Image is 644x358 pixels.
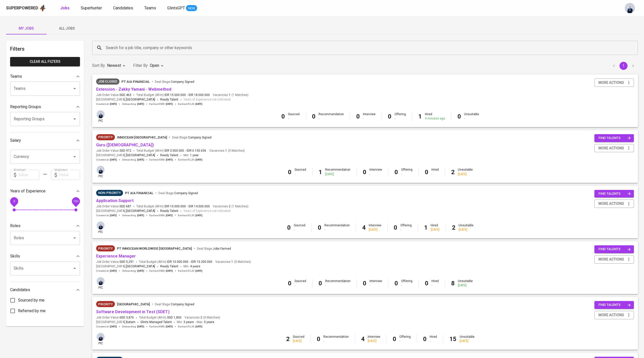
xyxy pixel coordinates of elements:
[594,311,634,319] button: more actions
[10,285,80,295] div: Candidates
[119,315,134,320] span: SGD 3,876
[189,260,190,264] span: -
[136,93,210,97] span: Total Budget (All-In)
[369,223,381,232] div: Interview
[178,102,202,106] span: Earliest ECJD :
[187,93,188,97] span: -
[10,186,80,196] div: Years of Experience
[149,102,173,106] span: Earliest EMD :
[369,283,382,288] div: -
[430,335,437,343] div: Hired
[363,116,376,121] div: -
[594,78,634,87] button: more actions
[10,188,46,194] p: Years of Experience
[96,110,105,123] div: pic
[183,320,194,324] span: 3 years
[288,169,292,176] b: 0
[317,335,320,343] b: 0
[594,134,634,142] button: find talents
[172,136,212,139] span: Deal Stage :
[424,224,428,231] b: 1
[117,135,167,139] span: Innocean [GEOGRAPHIC_DATA]
[318,224,321,231] b: 0
[96,93,131,97] span: Job Order Value
[137,158,144,162] span: [DATE]
[167,315,181,320] span: SGD 1,800
[174,191,198,195] span: Company Signed
[598,201,624,207] span: more actions
[96,204,131,209] span: Job Order Value
[10,137,21,144] p: Salary
[295,168,306,176] div: Sourced
[431,279,439,288] div: Hired
[312,113,316,120] b: 0
[369,172,382,176] div: -
[96,135,115,140] span: Priority
[167,260,188,264] span: IDR 10.000.000
[160,153,178,157] span: Ready Talent
[431,283,439,288] div: -
[122,269,144,273] span: Onboarding :
[281,113,285,120] b: 0
[96,198,134,203] a: Application Support
[122,214,144,217] span: Onboarding :
[178,158,202,162] span: Earliest ECJD :
[136,204,210,209] span: Total Budget (All-In)
[594,255,634,264] button: more actions
[369,279,382,288] div: Interview
[178,269,202,273] span: Earliest ECJD :
[139,260,212,264] span: Total Budget (All-In)
[324,223,350,232] div: Recommendation
[594,301,634,309] button: find talents
[209,149,245,153] span: Vacancies ( 0 Matches )
[160,209,178,213] span: Ready Talent
[71,265,78,272] button: Open
[166,214,173,217] span: [DATE]
[186,6,197,11] span: NEW
[10,71,80,82] div: Teams
[598,79,624,86] span: more actions
[425,112,445,121] div: Hired
[10,104,41,110] p: Reporting Groups
[92,63,105,69] p: Sort By
[10,135,80,146] div: Salary
[464,112,479,121] div: Unsuitable
[363,169,366,176] b: 0
[96,165,105,178] div: pic
[113,5,134,11] a: Candidates
[166,325,173,328] span: [DATE]
[213,93,248,97] span: Vacancies ( 1 Matches )
[188,136,212,139] span: Company Signed
[598,312,624,318] span: more actions
[6,5,38,11] div: Superpowered
[97,277,105,285] img: annisa@glints.com
[97,166,105,174] img: annisa@glints.com
[71,85,78,92] button: Open
[59,170,80,180] input: Value
[119,149,131,153] span: SGD 972
[96,209,155,214] span: [GEOGRAPHIC_DATA] ,
[195,102,202,106] span: [DATE]
[369,168,382,176] div: Interview
[150,61,165,70] div: Open
[400,228,412,232] div: -
[294,228,305,232] div: -
[137,102,144,106] span: [DATE]
[144,5,157,11] a: Teams
[119,204,131,209] span: SGD 687
[96,97,155,102] span: [GEOGRAPHIC_DATA] ,
[155,303,194,306] span: Deal Stage :
[97,222,105,229] img: annisa@glints.com
[10,287,30,293] p: Candidates
[594,245,634,253] button: find talents
[368,339,380,343] div: [DATE]
[185,149,186,153] span: -
[451,169,455,176] b: 2
[136,149,206,153] span: Total Budget (All-In)
[164,149,184,153] span: IDR 3.000.000
[140,320,172,324] span: Glints Managed Talent
[167,6,185,10] span: GlintsGPT
[10,57,80,66] button: Clear All filters
[149,325,173,328] span: Earliest EMD :
[10,251,80,261] div: Skills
